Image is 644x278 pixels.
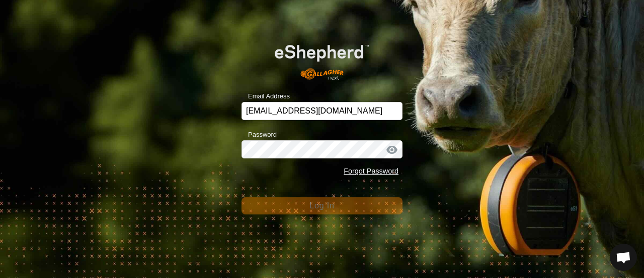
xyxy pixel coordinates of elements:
label: Email Address [242,91,290,101]
span: Log In [309,201,334,210]
button: Log In [242,197,403,214]
div: Open chat [610,244,637,271]
img: E-shepherd Logo [258,31,386,86]
input: Email Address [242,102,403,120]
label: Password [242,130,277,140]
a: Forgot Password [344,167,398,175]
